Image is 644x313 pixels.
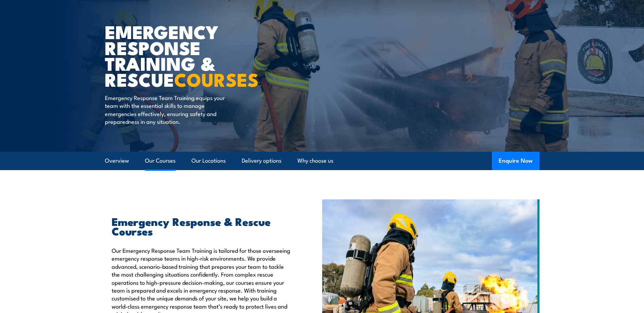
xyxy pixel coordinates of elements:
a: Our Courses [145,152,176,170]
a: Overview [105,152,129,170]
a: Our Locations [191,152,226,170]
h2: Emergency Response & Rescue Courses [112,216,291,235]
button: Enquire Now [492,152,539,170]
strong: COURSES [174,65,259,93]
a: Why choose us [297,152,333,170]
p: Emergency Response Team Training equips your team with the essential skills to manage emergencies... [105,94,229,126]
h1: Emergency Response Training & Rescue [105,23,273,87]
a: Delivery options [242,152,281,170]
